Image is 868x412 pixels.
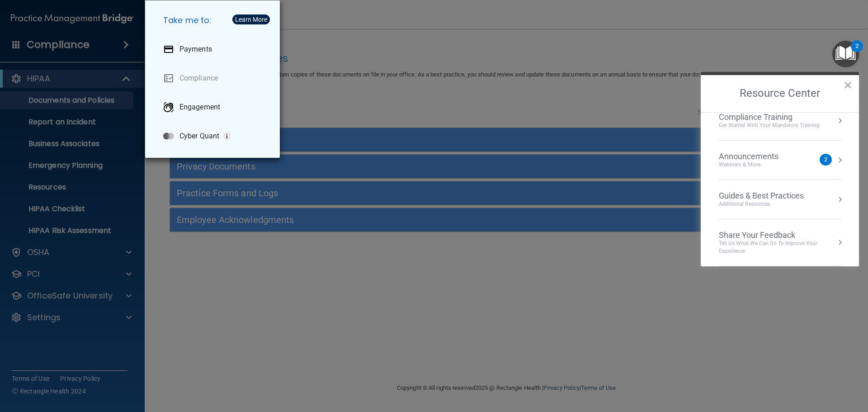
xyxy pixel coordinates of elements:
[235,16,267,23] div: Learn More
[844,78,852,92] button: Close
[232,14,270,24] button: Learn More
[719,122,820,129] div: Get Started with your mandatory training
[179,45,212,54] p: Payments
[719,230,841,240] div: Share Your Feedback
[832,41,859,67] button: Open Resource Center, 2 new notifications
[156,66,273,91] a: Compliance
[719,152,797,161] div: Announcements
[156,8,273,33] h5: Take me to:
[719,191,804,201] div: Guides & Best Practices
[179,103,220,112] p: Engagement
[719,112,820,122] div: Compliance Training
[719,200,804,208] div: Additional Resources
[855,46,859,58] div: 2
[701,75,859,112] h2: Resource Center
[701,72,859,266] div: Resource Center
[719,240,841,255] div: Tell Us What We Can Do to Improve Your Experience
[156,37,273,62] a: Payments
[156,123,273,149] a: Cyber Quant
[712,348,857,384] iframe: Drift Widget Chat Controller
[179,132,219,141] p: Cyber Quant
[719,161,797,169] div: Webinars & More
[156,95,273,120] a: Engagement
